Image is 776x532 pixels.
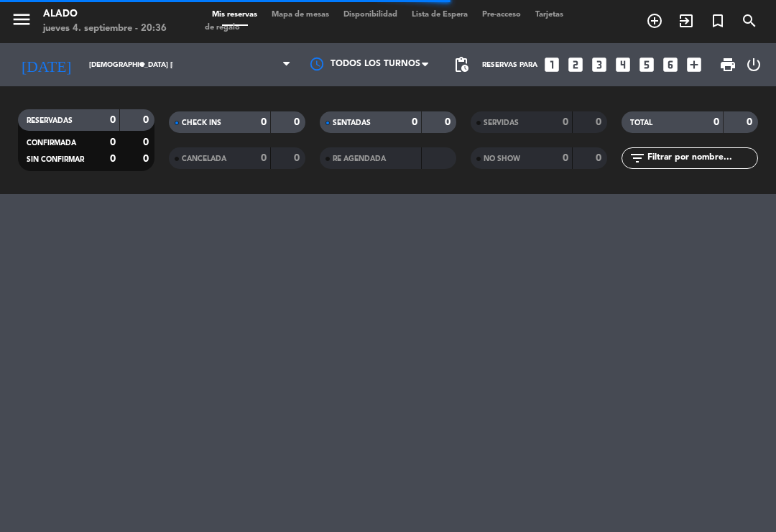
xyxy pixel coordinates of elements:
span: BUSCAR [734,9,765,33]
strong: 0 [143,137,152,147]
div: jueves 4. septiembre - 20:36 [43,22,167,36]
span: Mis reservas [205,11,264,19]
span: pending_actions [453,56,470,73]
strong: 0 [261,117,267,127]
span: TOTAL [630,119,652,127]
i: [DATE] [11,50,82,80]
strong: 0 [143,115,152,125]
strong: 0 [261,153,267,163]
span: SIN CONFIRMAR [27,156,84,163]
i: turned_in_not [709,12,726,29]
strong: 0 [110,115,116,125]
button: menu [11,9,32,35]
i: arrow_drop_down [134,56,151,73]
span: SERVIDAS [484,119,519,127]
span: print [719,56,736,73]
span: NO SHOW [484,155,520,162]
span: WALK IN [670,9,702,33]
span: SENTADAS [333,119,371,127]
span: Reserva especial [702,9,734,33]
i: filter_list [629,150,646,167]
span: Pre-acceso [475,11,528,19]
strong: 0 [445,117,453,127]
span: RE AGENDADA [333,155,386,162]
strong: 0 [596,153,604,163]
i: exit_to_app [678,12,695,29]
strong: 0 [747,117,755,127]
strong: 0 [563,153,568,163]
i: looks_one [542,55,561,74]
i: looks_4 [614,55,632,74]
div: LOG OUT [742,43,765,86]
span: Disponibilidad [336,11,405,19]
span: CONFIRMADA [27,139,76,147]
strong: 0 [294,153,302,163]
strong: 0 [294,117,302,127]
i: add_circle_outline [646,12,663,29]
i: looks_5 [637,55,656,74]
span: Lista de Espera [405,11,475,19]
i: power_settings_new [745,56,762,73]
i: add_box [685,55,703,74]
span: CANCELADA [182,155,226,162]
span: Mapa de mesas [264,11,336,19]
span: CHECK INS [182,119,221,127]
i: search [741,12,758,29]
strong: 0 [713,117,719,127]
i: looks_6 [661,55,680,74]
i: menu [11,9,32,30]
div: Alado [43,7,167,22]
i: looks_two [566,55,585,74]
strong: 0 [563,117,568,127]
input: Filtrar por nombre... [646,150,757,166]
strong: 0 [412,117,417,127]
strong: 0 [110,154,116,164]
span: RESERVADAS [27,117,73,124]
strong: 0 [110,137,116,147]
strong: 0 [143,154,152,164]
strong: 0 [596,117,604,127]
span: RESERVAR MESA [639,9,670,33]
span: Reservas para [482,61,537,69]
i: looks_3 [590,55,609,74]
